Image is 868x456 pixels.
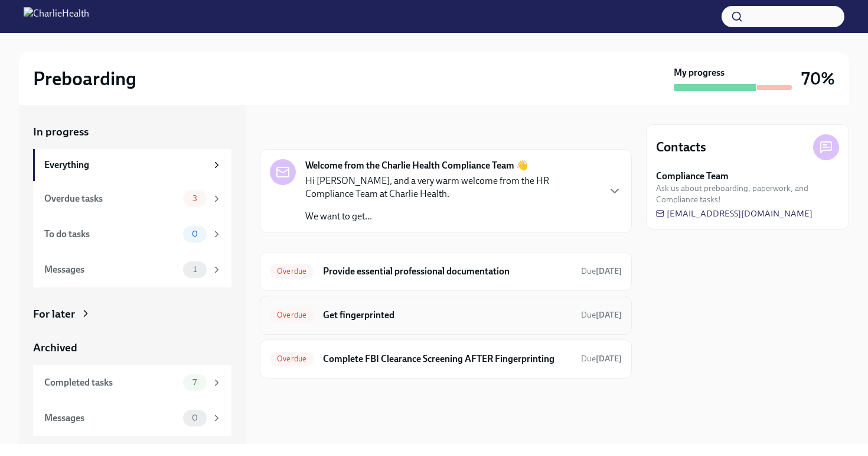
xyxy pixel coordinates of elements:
p: We want to get... [305,210,598,223]
strong: Welcome from the Charlie Health Compliance Team 👋 [305,159,528,172]
h6: Complete FBI Clearance Screening AFTER Fingerprinting [323,352,572,366]
div: In progress [260,124,315,140]
span: August 11th, 2025 09:00 [581,266,622,277]
h6: Provide essential professional documentation [323,265,572,278]
img: CharlieHealth [24,7,89,26]
div: For later [33,306,75,322]
span: 0 [185,229,205,238]
a: OverdueGet fingerprintedDue[DATE] [270,306,622,325]
h3: 70% [801,68,835,89]
span: Overdue [270,267,314,276]
span: August 12th, 2025 09:00 [581,309,622,321]
a: Messages0 [33,400,231,436]
h6: Get fingerprinted [323,309,572,322]
span: Due [581,266,622,276]
span: Overdue [270,311,314,319]
span: 0 [185,413,205,422]
a: Everything [33,149,231,181]
strong: Compliance Team [656,170,729,183]
a: [EMAIL_ADDRESS][DOMAIN_NAME] [656,208,812,219]
h2: Preboarding [33,67,136,90]
p: Hi [PERSON_NAME], and a very warm welcome from the HR Compliance Team at Charlie Health. [305,174,598,200]
h4: Contacts [656,138,706,156]
a: For later [33,306,231,322]
strong: [DATE] [596,266,622,276]
a: Messages1 [33,252,231,287]
a: In progress [33,124,231,140]
span: Due [581,310,622,320]
div: To do tasks [44,228,178,241]
a: OverdueProvide essential professional documentationDue[DATE] [270,262,622,281]
div: Overdue tasks [44,192,178,205]
span: Overdue [270,354,314,363]
a: Overdue tasks3 [33,181,231,216]
div: Messages [44,263,178,276]
strong: [DATE] [596,354,622,364]
a: Archived [33,340,231,355]
a: OverdueComplete FBI Clearance Screening AFTER FingerprintingDue[DATE] [270,350,622,368]
strong: [DATE] [596,310,622,320]
span: 3 [185,194,204,203]
a: Completed tasks7 [33,365,231,400]
div: Messages [44,412,178,425]
span: 7 [185,378,204,387]
span: Due [581,354,622,364]
strong: My progress [674,66,725,79]
span: 1 [186,265,204,274]
span: August 15th, 2025 09:00 [581,353,622,364]
div: Everything [44,159,207,172]
div: Completed tasks [44,376,178,389]
span: Ask us about preboarding, paperwork, and Compliance tasks! [656,183,839,205]
a: To do tasks0 [33,216,231,252]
